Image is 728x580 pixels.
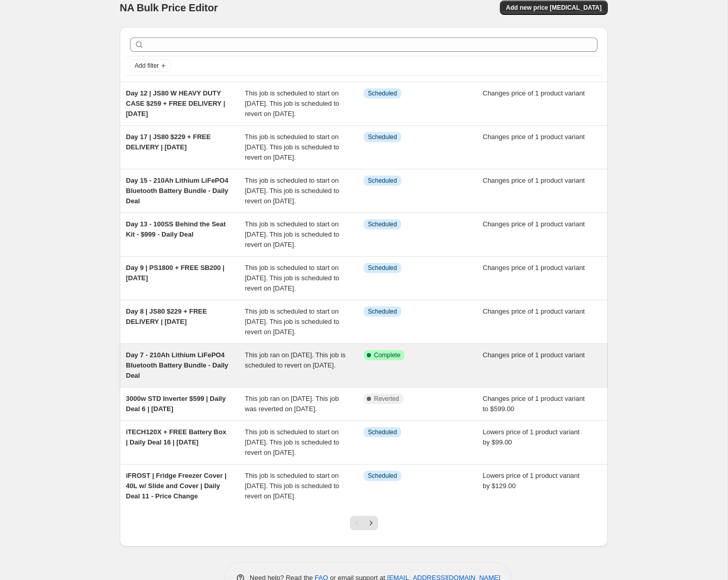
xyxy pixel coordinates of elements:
[368,307,397,316] span: Scheduled
[483,89,585,97] span: Changes price of 1 product variant
[245,177,340,205] span: This job is scheduled to start on [DATE]. This job is scheduled to revert on [DATE].
[245,307,340,336] span: This job is scheduled to start on [DATE]. This job is scheduled to revert on [DATE].
[126,395,226,413] span: 3000w STD Inverter $599 | Daily Deal 6 | [DATE]
[126,472,227,500] span: iFROST | Fridge Freezer Cover | 40L w/ Slide and Cover | Daily Deal 11 - Price Change
[374,395,399,403] span: Reverted
[500,1,608,15] button: Add new price [MEDICAL_DATA]
[368,133,397,141] span: Scheduled
[126,89,225,118] span: Day 12 | JS80 W HEAVY DUTY CASE $259 + FREE DELIVERY | [DATE]
[483,472,580,490] span: Lowers price of 1 product variant by $129.00
[126,264,225,282] span: Day 9 | PS1800 + FREE SB200 | [DATE]
[245,428,340,456] span: This job is scheduled to start on [DATE]. This job is scheduled to revert on [DATE].
[245,472,340,500] span: This job is scheduled to start on [DATE]. This job is scheduled to revert on [DATE].
[483,307,585,315] span: Changes price of 1 product variant
[245,220,340,248] span: This job is scheduled to start on [DATE]. This job is scheduled to revert on [DATE].
[483,133,585,141] span: Changes price of 1 product variant
[126,351,228,379] span: Day 7 - 210Ah Lithium LiFePO4 Bluetooth Battery Bundle - Daily Deal
[483,177,585,184] span: Changes price of 1 product variant
[368,177,397,185] span: Scheduled
[374,351,400,359] span: Complete
[483,428,580,446] span: Lowers price of 1 product variant by $99.00
[350,516,378,530] nav: Pagination
[368,472,397,480] span: Scheduled
[126,220,226,238] span: Day 13 - 100SS Behind the Seat Kit - $999 - Daily Deal
[245,133,340,161] span: This job is scheduled to start on [DATE]. This job is scheduled to revert on [DATE].
[245,89,340,118] span: This job is scheduled to start on [DATE]. This job is scheduled to revert on [DATE].
[368,89,397,98] span: Scheduled
[135,62,159,70] span: Add filter
[483,264,585,272] span: Changes price of 1 product variant
[245,395,339,413] span: This job ran on [DATE]. This job was reverted on [DATE].
[245,264,340,292] span: This job is scheduled to start on [DATE]. This job is scheduled to revert on [DATE].
[126,307,207,325] span: Day 8 | JS80 $229 + FREE DELIVERY | [DATE]
[245,351,346,369] span: This job ran on [DATE]. This job is scheduled to revert on [DATE].
[368,264,397,272] span: Scheduled
[483,395,585,413] span: Changes price of 1 product variant to $599.00
[506,4,602,12] span: Add new price [MEDICAL_DATA]
[126,177,228,205] span: Day 15 - 210Ah Lithium LiFePO4 Bluetooth Battery Bundle - Daily Deal
[368,428,397,436] span: Scheduled
[483,220,585,228] span: Changes price of 1 product variant
[130,60,171,72] button: Add filter
[364,516,378,530] button: Next
[120,2,218,13] span: NA Bulk Price Editor
[126,133,211,151] span: Day 17 | JS80 $229 + FREE DELIVERY | [DATE]
[483,351,585,359] span: Changes price of 1 product variant
[126,428,226,446] span: iTECH120X + FREE Battery Box | Daily Deal 16 | [DATE]
[368,220,397,228] span: Scheduled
